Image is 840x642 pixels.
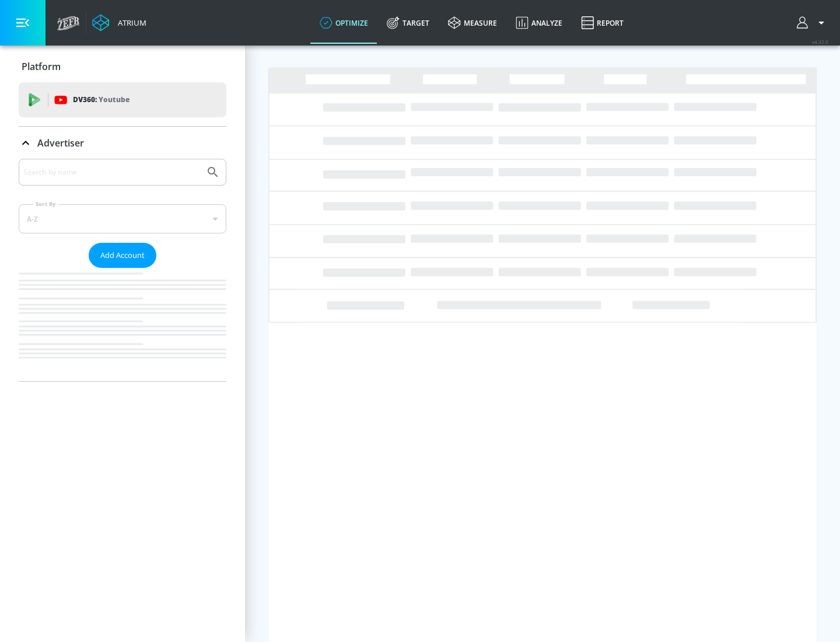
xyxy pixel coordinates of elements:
a: optimize [310,2,377,44]
p: Advertiser [37,137,84,149]
input: Search by name [23,165,200,180]
div: DV360: Youtube [19,82,226,117]
nav: list of Advertiser [19,268,226,381]
a: measure [439,2,506,44]
a: Report [572,2,633,44]
a: Analyze [506,2,572,44]
p: Platform [22,60,61,73]
div: A-Z [19,204,226,233]
div: Platform [19,50,226,83]
span: v 4.32.0 [812,39,828,45]
p: DV360: [73,93,129,106]
button: Add Account [89,243,156,268]
p: Youtube [99,93,129,106]
label: Sort By [33,200,58,208]
a: Atrium [92,14,146,32]
div: Advertiser [19,127,226,159]
a: Target [377,2,439,44]
div: Advertiser [19,159,226,381]
div: Atrium [113,18,146,28]
span: Add Account [100,249,145,262]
